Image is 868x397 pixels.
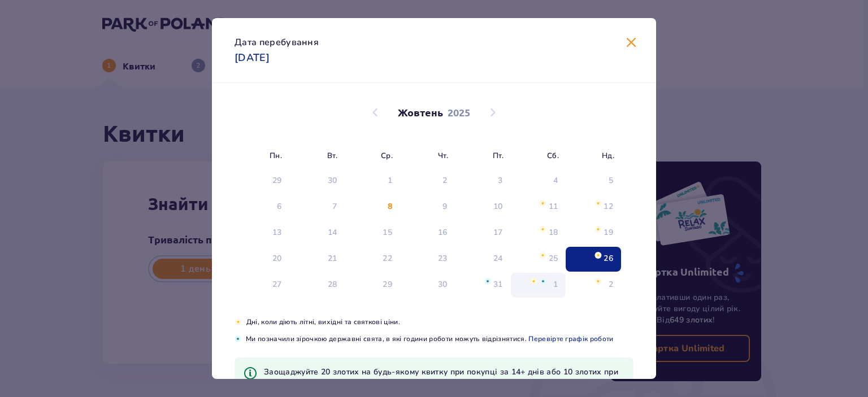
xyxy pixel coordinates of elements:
a: Перевірте графік роботи [528,334,613,344]
div: 1 [553,279,558,290]
div: 14 [328,227,337,238]
small: Чт. [438,151,448,161]
img: Помаранчева зірка [539,252,546,259]
small: Вт. [327,151,337,161]
div: 3 [498,175,502,186]
img: Блакитна зірка [235,335,241,342]
div: 18 [549,227,558,238]
div: 31 [493,279,503,290]
td: середа, 22 жовтня 2025 р. [345,247,400,272]
div: 29 [272,175,282,186]
img: Помаранчева зірка [539,226,546,233]
td: неділя, 19 жовтня 2025 р. [566,221,621,246]
small: Сб. [547,151,559,161]
a: Прайс-лист [347,378,392,389]
td: неділя, 2 листопада 2025 р. [566,273,621,298]
td: Дата недоступна. субота, 4 жовтня 2025 р. [511,169,566,194]
td: Дата недоступна. вівторок, 30 вересня 2025 р. [290,169,345,194]
small: Нд. [602,151,614,161]
div: 27 [272,279,282,290]
small: Пн. [270,151,282,161]
td: п’ятниця, 17 жовтня 2025 р. [455,221,511,246]
img: Блакитна зірка [540,278,546,285]
div: 2 [442,175,447,186]
div: 20 [272,253,282,264]
div: 7 [332,201,337,212]
p: Жовтень [398,106,443,119]
button: Закрити [624,36,638,50]
td: Дата недоступна. четвер, 2 жовтня 2025 р. [400,169,455,194]
div: 12 [604,201,613,212]
div: 15 [383,227,392,238]
td: вівторок, 14 жовтня 2025 р. [290,221,345,246]
td: субота, 25 жовтня 2025 р. [511,247,566,272]
div: 5 [609,175,613,186]
td: Дата недоступна. п’ятниця, 3 жовтня 2025 р. [455,169,511,194]
div: 22 [383,253,392,264]
img: Помаранчева зірка [539,200,546,207]
div: 30 [328,175,337,186]
div: 9 [442,201,447,212]
td: середа, 29 жовтня 2025 р. [345,273,400,298]
div: 28 [328,279,337,290]
p: Дні, коли діють літні, вихідні та святкові ціни. [246,317,633,327]
td: четвер, 9 жовтня 2025 р. [400,195,455,220]
div: 2 [609,279,613,290]
td: середа, 15 жовтня 2025 р. [345,221,400,246]
td: субота, 18 жовтня 2025 р. [511,221,566,246]
td: субота, 1 листопада 2025 р. [511,273,566,298]
button: Попередній місяць [368,106,382,119]
td: Дата недоступна. вівторок, 7 жовтня 2025 р. [290,195,345,220]
div: 30 [438,279,448,290]
div: 17 [493,227,503,238]
td: п’ятниця, 24 жовтня 2025 р. [455,247,511,272]
td: субота, 11 жовтня 2025 р. [511,195,566,220]
div: 16 [438,227,448,238]
button: Наступний місяць [486,106,500,119]
img: Помаранчева зірка [594,226,602,233]
div: 4 [553,175,558,186]
td: вівторок, 21 жовтня 2025 р. [290,247,345,272]
td: Дата недоступна. понеділок, 29 вересня 2025 р. [235,169,290,194]
td: Дата вибрана. неділя, 26 жовтня 2025 р. [566,247,621,272]
td: Дата недоступна. середа, 1 жовтня 2025 р. [345,169,400,194]
img: Помаранчева зірка [594,252,602,259]
div: 21 [328,253,337,264]
img: Помаранчева зірка [235,319,242,325]
div: 6 [277,201,281,212]
td: четвер, 16 жовтня 2025 р. [400,221,455,246]
p: 2025 [448,106,470,119]
div: 25 [549,253,558,264]
td: середа, 8 жовтня 2025 р. [345,195,400,220]
img: Помаранчева зірка [594,200,602,207]
div: 1 [388,175,392,186]
div: 24 [493,253,503,264]
p: Ми позначили зірочкою державні свята, в які години роботи можуть відрізнятися. [246,334,633,344]
td: вівторок, 28 жовтня 2025 р. [290,273,345,298]
img: Блакитна зірка [484,278,491,285]
img: Помаранчева зірка [594,278,602,285]
td: п’ятниця, 31 жовтня 2025 р. [455,273,511,298]
div: 26 [604,253,613,264]
td: Дата недоступна. понеділок, 6 жовтня 2025 р. [235,195,290,220]
td: понеділок, 27 жовтня 2025 р. [235,273,290,298]
td: неділя, 12 жовтня 2025 р. [566,195,621,220]
td: четвер, 30 жовтня 2025 р. [400,273,455,298]
td: понеділок, 13 жовтня 2025 р. [235,221,290,246]
small: Ср. [381,151,393,161]
small: Пт. [493,151,504,161]
div: 8 [388,201,392,212]
div: 19 [604,227,613,238]
div: 11 [549,201,558,212]
p: Дата перебування [235,36,319,49]
img: Помаранчева зірка [530,278,537,285]
div: 29 [383,279,392,290]
td: Дата недоступна. неділя, 5 жовтня 2025 р. [566,169,621,194]
td: п’ятниця, 10 жовтня 2025 р. [455,195,511,220]
td: четвер, 23 жовтня 2025 р. [400,247,455,272]
p: [DATE] [235,51,270,64]
div: 10 [493,201,503,212]
td: понеділок, 20 жовтня 2025 р. [235,247,290,272]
